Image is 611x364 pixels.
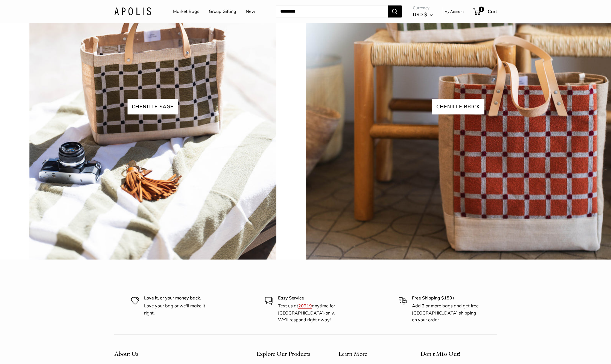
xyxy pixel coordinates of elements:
[298,303,312,308] a: 20919
[338,350,367,358] span: Learn More
[144,295,212,302] p: Love it, or your money back.
[413,11,427,17] span: USD $
[144,302,212,316] p: Love your bag or we'll make it right.
[432,99,484,114] span: chenille brick
[488,8,497,14] span: Cart
[412,295,480,302] p: Free Shipping $150+
[256,350,310,358] span: Explore Our Products
[413,4,433,12] span: Currency
[388,5,402,18] button: Search
[473,7,497,16] a: 1 Cart
[278,302,346,324] p: Text us at anytime for [GEOGRAPHIC_DATA]-only. We’ll respond right away!
[278,295,346,302] p: Easy Service
[114,350,138,358] span: About Us
[114,7,151,15] img: Apolis
[209,7,236,16] a: Group Gifting
[114,348,237,359] button: About Us
[276,5,388,18] input: Search...
[173,7,199,16] a: Market Bags
[445,8,464,15] a: My Account
[127,99,178,114] span: Chenille sage
[246,7,255,16] a: New
[256,348,319,359] button: Explore Our Products
[412,302,480,324] p: Add 2 or more bags and get free [GEOGRAPHIC_DATA] shipping on your order.
[413,10,433,19] button: USD $
[338,348,401,359] button: Learn More
[420,348,497,359] p: Don't Miss Out!
[478,7,484,12] span: 1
